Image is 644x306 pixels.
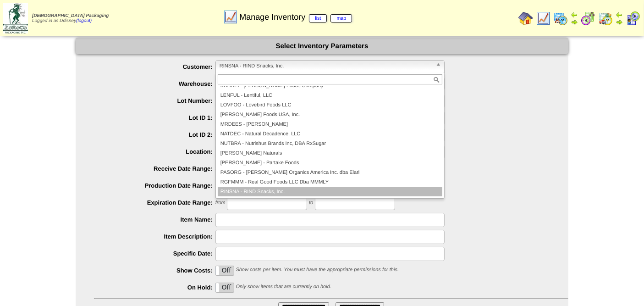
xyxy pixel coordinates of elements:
[626,11,640,26] img: calendarcustomer.gif
[218,187,442,197] li: RINSNA - RIND Snacks, Inc.
[218,158,442,168] li: [PERSON_NAME] - Partake Foods
[220,61,432,72] span: RINSNA - RIND Snacks, Inc.
[581,11,595,26] img: calendarblend.gif
[218,120,442,129] li: MRDEES - [PERSON_NAME]
[218,168,442,178] li: PASORG - [PERSON_NAME] Organics America Inc. dba Elari
[330,14,352,22] a: map
[218,91,442,100] li: LENFUL - Lentiful, LLC
[76,38,568,54] div: Select Inventory Parameters
[215,283,234,293] div: OnOff
[94,250,215,257] label: Specific Date:
[223,10,238,24] img: line_graph.gif
[94,148,215,155] label: Location:
[616,11,623,18] img: arrowleft.gif
[94,63,215,70] label: Customer:
[94,284,215,291] label: On Hold:
[94,199,215,206] label: Expiration Date Range:
[553,11,568,26] img: calendarprod.gif
[218,110,442,120] li: [PERSON_NAME] Foods USA, Inc.
[236,267,399,273] span: Show costs per item. You must have the appropriate permissions for this.
[309,200,313,206] span: to
[616,18,623,26] img: arrowright.gif
[94,97,215,104] label: Lot Number:
[309,14,327,22] a: list
[215,266,234,276] div: OnOff
[518,11,533,26] img: home.gif
[218,129,442,139] li: NATDEC - Natural Decadence, LLC
[94,233,215,240] label: Item Description:
[218,100,442,110] li: LOVFOO - Lovebird Foods LLC
[216,283,234,292] label: Off
[32,13,109,23] span: Logged in as Ddisney
[239,12,352,22] span: Manage Inventory
[236,284,331,290] span: Only show items that are currently on hold.
[571,18,578,26] img: arrowright.gif
[216,266,234,275] label: Off
[94,267,215,274] label: Show Costs:
[536,11,550,26] img: line_graph.gif
[94,114,215,121] label: Lot ID 1:
[94,80,215,87] label: Warehouse:
[76,18,92,23] a: (logout)
[571,11,578,18] img: arrowleft.gif
[94,131,215,138] label: Lot ID 2:
[218,149,442,158] li: [PERSON_NAME] Naturals
[3,3,28,33] img: zoroco-logo-small.webp
[94,216,215,223] label: Item Name:
[598,11,613,26] img: calendarinout.gif
[94,165,215,172] label: Receive Date Range:
[218,139,442,149] li: NUTBRA - Nutrishus Brands Inc, DBA RxSugar
[215,200,226,206] span: from
[218,178,442,187] li: RGFMMM - Real Good Foods LLC Dba MMMLY
[94,182,215,189] label: Production Date Range:
[32,13,109,18] span: [DEMOGRAPHIC_DATA] Packaging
